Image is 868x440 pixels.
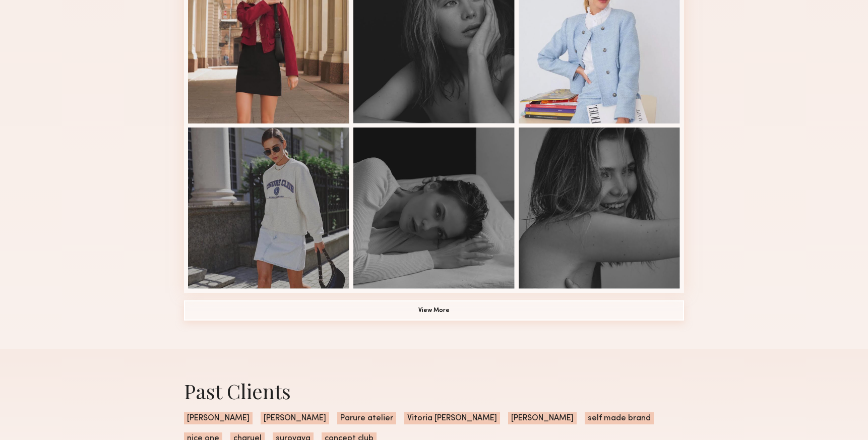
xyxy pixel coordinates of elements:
[508,412,577,424] span: [PERSON_NAME]
[261,412,329,424] span: [PERSON_NAME]
[585,412,654,424] span: self made brand
[184,300,684,321] button: View More
[404,412,500,424] span: Vitoria [PERSON_NAME]
[337,412,396,424] span: Parure atelier
[184,378,684,404] div: Past Clients
[184,412,253,424] span: [PERSON_NAME]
